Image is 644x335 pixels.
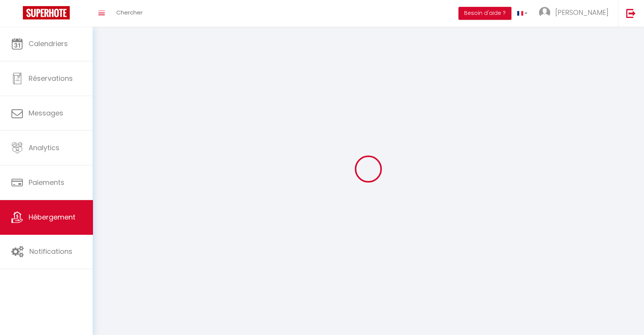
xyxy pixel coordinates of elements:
[6,3,29,26] button: Ouvrir le widget de chat LiveChat
[29,212,75,222] span: Hébergement
[29,108,63,118] span: Messages
[116,8,143,16] span: Chercher
[29,143,59,152] span: Analytics
[29,39,68,48] span: Calendriers
[458,7,511,20] button: Besoin d'aide ?
[23,6,70,19] img: Super Booking
[626,8,636,18] img: logout
[539,7,550,18] img: ...
[29,178,64,187] span: Paiements
[29,74,73,83] span: Réservations
[29,247,72,256] span: Notifications
[555,8,609,17] span: [PERSON_NAME]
